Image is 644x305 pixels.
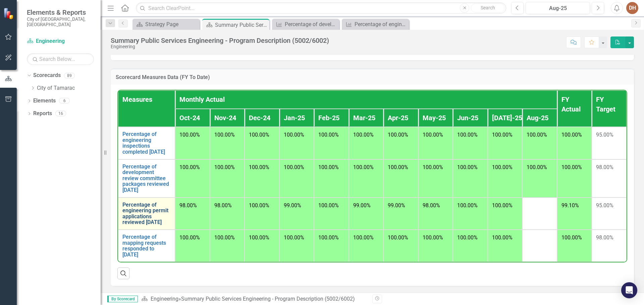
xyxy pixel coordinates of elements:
[214,202,232,209] span: 98.00%
[355,20,407,28] div: Percentage of engineering inspections completed [DATE]
[27,16,94,27] small: City of [GEOGRAPHIC_DATA], [GEOGRAPHIC_DATA]
[457,164,478,170] span: 100.00%
[118,198,175,230] td: Double-Click to Edit Right Click for Context Menu
[179,164,200,170] span: 100.00%
[561,132,582,138] span: 100.00%
[111,44,329,49] div: Engineering
[249,234,269,241] span: 100.00%
[318,234,339,241] span: 100.00%
[527,132,547,138] span: 100.00%
[181,296,355,302] div: Summary Public Services Engineering - Program Description (5002/6002)
[527,164,547,170] span: 100.00%
[141,295,367,303] div: »
[423,234,443,241] span: 100.00%
[111,37,329,44] div: Summary Public Services Engineering - Program Description (5002/6002)
[353,132,374,138] span: 100.00%
[215,21,268,29] div: Summary Public Services Engineering - Program Description (5002/6002)
[27,8,94,16] span: Elements & Reports
[561,202,579,209] span: 99.10%
[134,20,198,28] a: Strategy Page
[118,127,175,159] td: Double-Click to Edit Right Click for Context Menu
[118,230,175,262] td: Double-Click to Edit Right Click for Context Menu
[27,53,94,65] input: Search Below...
[249,202,269,209] span: 100.00%
[274,20,337,28] a: Percentage of development review committee packages reviewed [DATE]
[492,164,513,170] span: 100.00%
[116,74,629,80] h3: Scorecard Measures Data (FY To Date)
[318,202,339,209] span: 100.00%
[423,164,443,170] span: 100.00%
[33,97,56,105] a: Elements
[107,296,138,302] span: By Scorecard
[492,132,513,138] span: 100.00%
[118,159,175,198] td: Double-Click to Edit Right Click for Context Menu
[122,131,171,155] a: Percentage of engineering inspections completed [DATE]
[59,98,70,104] div: 6
[626,2,638,14] button: DH
[33,110,52,118] a: Reports
[318,164,339,170] span: 100.00%
[481,5,495,10] span: Search
[561,164,582,170] span: 100.00%
[3,7,15,19] img: ClearPoint Strategy
[388,202,405,209] span: 99.00%
[136,2,506,14] input: Search ClearPoint...
[526,2,590,14] button: Aug-25
[596,234,613,241] span: 98.00%
[457,234,478,241] span: 100.00%
[249,132,269,138] span: 100.00%
[284,164,304,170] span: 100.00%
[122,164,171,193] a: Percentage of development review committee packages reviewed [DATE]
[145,20,198,28] div: Strategy Page
[27,37,94,45] a: Engineering
[64,73,75,78] div: 89
[492,234,513,241] span: 100.00%
[596,202,613,209] span: 95.00%
[249,164,269,170] span: 100.00%
[179,234,200,241] span: 100.00%
[179,132,200,138] span: 100.00%
[596,164,613,170] span: 98.00%
[33,72,61,79] a: Scorecards
[561,234,582,241] span: 100.00%
[388,132,408,138] span: 100.00%
[492,202,513,209] span: 100.00%
[214,164,235,170] span: 100.00%
[457,132,478,138] span: 100.00%
[55,111,66,117] div: 16
[284,132,304,138] span: 100.00%
[343,20,407,28] a: Percentage of engineering inspections completed [DATE]
[284,234,304,241] span: 100.00%
[596,132,613,138] span: 95.00%
[214,234,235,241] span: 100.00%
[151,296,178,302] a: Engineering
[122,202,171,225] a: Percentage of engineering permit applications reviewed [DATE]
[353,234,374,241] span: 100.00%
[179,202,197,209] span: 98.00%
[353,164,374,170] span: 100.00%
[388,164,408,170] span: 100.00%
[318,132,339,138] span: 100.00%
[122,234,171,257] a: Percentage of mapping requests responded to [DATE]
[457,202,478,209] span: 100.00%
[214,132,235,138] span: 100.00%
[37,84,101,92] a: City of Tamarac
[471,3,504,13] button: Search
[353,202,371,209] span: 99.00%
[285,20,337,28] div: Percentage of development review committee packages reviewed [DATE]
[284,202,301,209] span: 99.00%
[528,4,588,12] div: Aug-25
[388,234,408,241] span: 100.00%
[423,202,440,209] span: 98.00%
[423,132,443,138] span: 100.00%
[621,282,637,298] div: Open Intercom Messenger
